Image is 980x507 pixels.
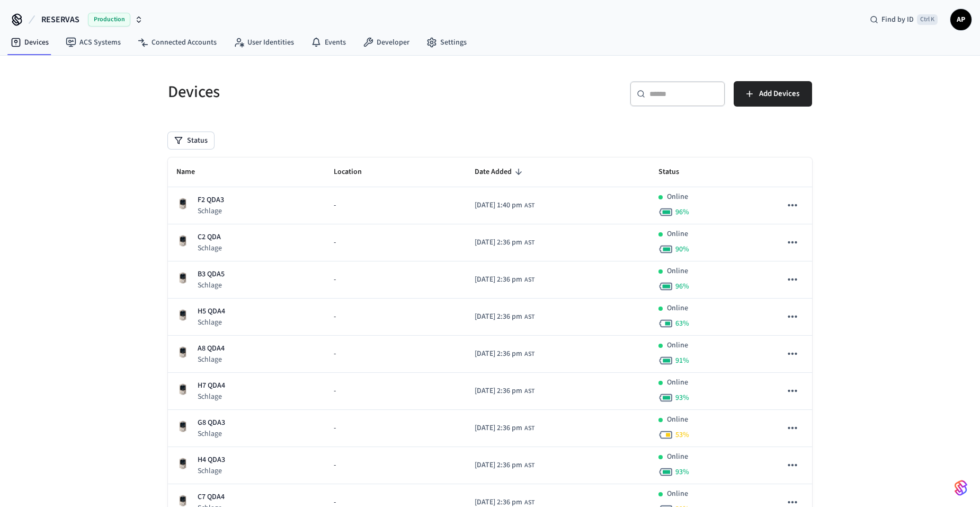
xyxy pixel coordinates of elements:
[198,232,222,243] p: C2 QDA
[176,383,189,396] img: Schlage Sense Smart Deadbolt with Camelot Trim, Front
[176,420,189,433] img: Schlage Sense Smart Deadbolt with Camelot Trim, Front
[475,386,534,397] div: America/Santo_Domingo
[524,312,534,322] span: AST
[675,467,689,477] span: 93 %
[475,164,525,180] span: Date Added
[475,348,534,360] div: America/Santo_Domingo
[176,197,189,210] img: Schlage Sense Smart Deadbolt with Camelot Trim, Front
[475,311,534,322] div: America/Santo_Domingo
[524,424,534,433] span: AST
[675,430,689,440] span: 53 %
[667,266,688,277] p: Online
[334,200,336,211] span: -
[198,454,225,466] p: H4 QDA3
[675,244,689,255] span: 90 %
[475,237,534,248] div: America/Santo_Domingo
[951,10,970,29] span: AP
[198,269,225,280] p: B3 QDA5
[475,237,522,248] span: [DATE] 2:36 pm
[176,164,209,180] span: Name
[225,33,302,52] a: User Identities
[334,164,376,180] span: Location
[168,132,214,149] button: Status
[334,386,336,397] span: -
[334,237,336,248] span: -
[475,311,522,322] span: [DATE] 2:36 pm
[667,340,688,351] p: Online
[475,460,534,471] div: America/Santo_Domingo
[475,348,522,360] span: [DATE] 2:36 pm
[950,9,972,30] button: AP
[354,33,418,52] a: Developer
[734,81,812,107] button: Add Devices
[667,377,688,388] p: Online
[524,238,534,248] span: AST
[2,33,57,52] a: Devices
[198,380,225,391] p: H7 QDA4
[198,354,225,365] p: Schlage
[475,423,522,434] span: [DATE] 2:36 pm
[198,391,225,402] p: Schlage
[176,346,189,359] img: Schlage Sense Smart Deadbolt with Camelot Trim, Front
[168,81,484,103] h5: Devices
[334,311,336,322] span: -
[176,494,189,507] img: Schlage Sense Smart Deadbolt with Camelot Trim, Front
[334,348,336,360] span: -
[667,303,688,314] p: Online
[475,423,534,434] div: America/Santo_Domingo
[475,200,534,211] div: America/Santo_Domingo
[675,281,689,292] span: 96 %
[667,451,688,462] p: Online
[881,14,914,25] span: Find by ID
[667,229,688,240] p: Online
[524,349,534,359] span: AST
[955,479,967,496] img: SeamLogoGradient.69752ec5.svg
[198,429,225,439] p: Schlage
[334,274,336,285] span: -
[198,343,225,354] p: A8 QDA4
[129,33,225,52] a: Connected Accounts
[176,234,189,247] img: Schlage Sense Smart Deadbolt with Camelot Trim, Front
[176,272,189,284] img: Schlage Sense Smart Deadbolt with Camelot Trim, Front
[198,306,225,317] p: H5 QDA4
[524,461,534,470] span: AST
[475,200,522,211] span: [DATE] 1:40 pm
[418,33,475,52] a: Settings
[57,33,129,52] a: ACS Systems
[675,392,689,403] span: 93 %
[475,274,534,285] div: America/Santo_Domingo
[675,318,689,329] span: 63 %
[176,309,189,321] img: Schlage Sense Smart Deadbolt with Camelot Trim, Front
[41,13,79,26] span: RESERVAS
[198,243,222,253] p: Schlage
[475,460,522,471] span: [DATE] 2:36 pm
[524,275,534,285] span: AST
[198,206,224,216] p: Schlage
[198,417,225,429] p: G8 QDA3
[176,457,189,470] img: Schlage Sense Smart Deadbolt with Camelot Trim, Front
[524,387,534,396] span: AST
[198,195,224,206] p: F2 QDA3
[334,423,336,434] span: -
[302,33,354,52] a: Events
[675,355,689,366] span: 91 %
[475,386,522,397] span: [DATE] 2:36 pm
[667,414,688,425] p: Online
[667,488,688,500] p: Online
[88,13,130,27] span: Production
[675,207,689,217] span: 96 %
[198,317,225,328] p: Schlage
[198,466,225,476] p: Schlage
[667,191,688,203] p: Online
[475,274,522,285] span: [DATE] 2:36 pm
[917,14,938,25] span: Ctrl K
[198,280,225,291] p: Schlage
[198,492,225,503] p: C7 QDA4
[524,201,534,211] span: AST
[334,460,336,471] span: -
[658,164,693,180] span: Status
[861,10,946,29] div: Find by IDCtrl K
[759,87,799,101] span: Add Devices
